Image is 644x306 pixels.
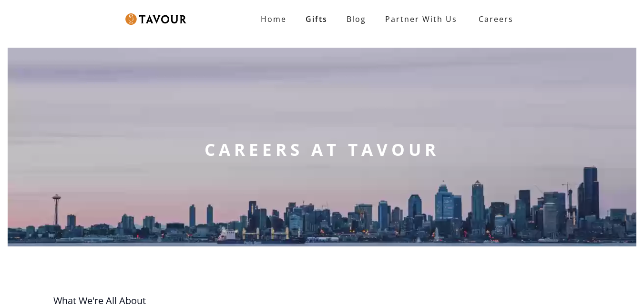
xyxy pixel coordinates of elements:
a: Careers [467,6,521,32]
strong: CAREERS AT TAVOUR [204,138,440,161]
a: Blog [337,10,376,29]
a: Gifts [296,10,337,29]
a: partner with us [376,10,467,29]
a: Home [251,10,296,29]
strong: Home [261,14,286,24]
strong: Careers [479,10,513,29]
